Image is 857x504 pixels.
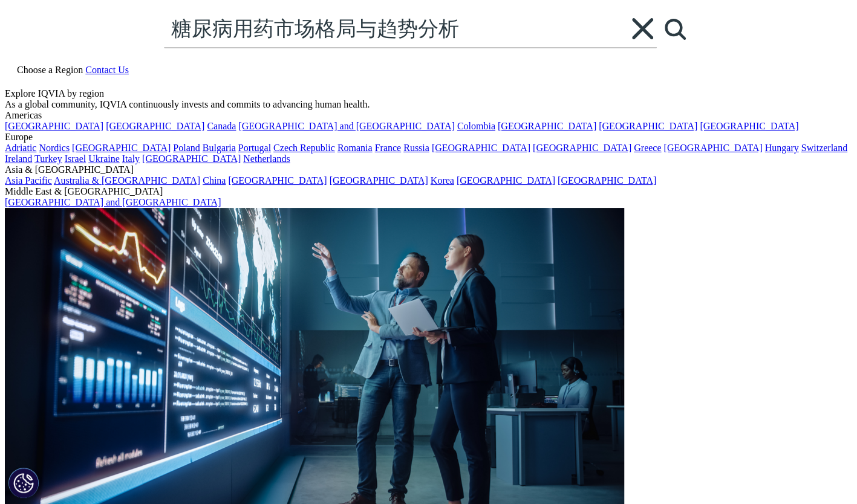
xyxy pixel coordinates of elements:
[431,175,454,186] a: Korea
[432,143,530,153] a: [GEOGRAPHIC_DATA]
[5,110,852,121] div: Americas
[173,143,200,153] a: Poland
[203,175,226,186] a: China
[663,143,762,153] a: [GEOGRAPHIC_DATA]
[457,175,555,186] a: [GEOGRAPHIC_DATA]
[203,143,236,153] a: Bulgaria
[457,121,495,131] a: Colombia
[238,121,454,131] a: [GEOGRAPHIC_DATA] and [GEOGRAPHIC_DATA]
[403,143,429,153] a: Russia
[665,19,686,40] svg: Search
[5,121,103,131] a: [GEOGRAPHIC_DATA]
[337,143,373,153] a: Romania
[764,143,798,153] a: Hungary
[5,153,32,164] a: Ireland
[72,143,171,153] a: [GEOGRAPHIC_DATA]
[142,153,241,164] a: [GEOGRAPHIC_DATA]
[164,11,622,47] input: Search
[5,99,852,110] div: As a global community, IQVIA continuously invests and commits to advancing human health.
[17,65,83,75] span: Choose a Region
[5,186,852,197] div: Middle East & [GEOGRAPHIC_DATA]
[5,175,52,186] a: Asia Pacific
[657,11,693,47] a: Search
[65,153,86,164] a: Israel
[5,88,852,99] div: Explore IQVIA by region
[228,175,327,186] a: [GEOGRAPHIC_DATA]
[106,121,204,131] a: [GEOGRAPHIC_DATA]
[330,175,428,186] a: [GEOGRAPHIC_DATA]
[34,153,62,164] a: Turkey
[238,143,271,153] a: Portugal
[5,164,852,175] div: Asia & [GEOGRAPHIC_DATA]
[5,197,221,207] a: [GEOGRAPHIC_DATA] and [GEOGRAPHIC_DATA]
[5,143,36,153] a: Adriatic
[558,175,656,186] a: [GEOGRAPHIC_DATA]
[628,11,657,40] div: Clear
[273,143,335,153] a: Czech Republic
[634,143,661,153] a: Greece
[88,153,120,164] a: Ukraine
[8,468,39,498] button: Cookie 设置
[39,143,70,153] a: Nordics
[207,121,236,131] a: Canada
[498,121,596,131] a: [GEOGRAPHIC_DATA]
[54,175,200,186] a: Australia & [GEOGRAPHIC_DATA]
[85,65,129,75] a: Contact Us
[122,153,140,164] a: Italy
[801,143,847,153] a: Switzerland
[599,121,697,131] a: [GEOGRAPHIC_DATA]
[375,143,402,153] a: France
[243,153,290,164] a: Netherlands
[632,18,653,39] svg: Clear
[700,121,798,131] a: [GEOGRAPHIC_DATA]
[533,143,631,153] a: [GEOGRAPHIC_DATA]
[5,132,852,143] div: Europe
